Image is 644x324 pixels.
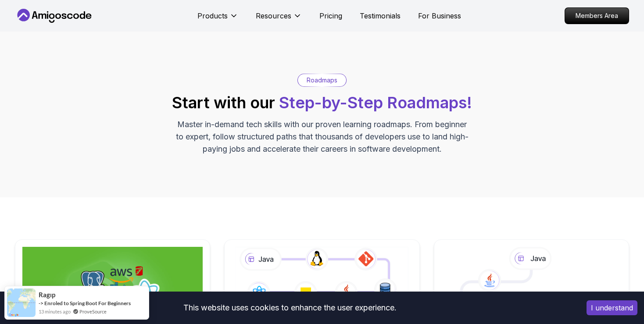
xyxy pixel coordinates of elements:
[256,11,291,21] p: Resources
[565,7,629,24] a: Members Area
[565,8,629,24] p: Members Area
[175,118,469,155] p: Master in-demand tech skills with our proven learning roadmaps. From beginner to expert, follow s...
[79,308,107,315] a: ProveSource
[418,11,461,21] a: For Business
[39,308,71,315] span: 13 minutes ago
[7,288,36,317] img: provesource social proof notification image
[39,291,55,299] span: Ragıp
[360,11,401,21] a: Testimonials
[39,300,43,306] span: ->
[307,76,337,85] p: Roadmaps
[587,300,637,315] button: Accept cookies
[172,94,472,111] h2: Start with our
[607,289,635,315] iframe: chat widget
[477,141,635,285] iframe: chat widget
[7,298,573,317] div: This website uses cookies to enhance the user experience.
[44,300,131,306] a: Enroled to Spring Boot For Beginners
[197,11,228,21] p: Products
[319,11,342,21] a: Pricing
[279,93,472,112] span: Step-by-Step Roadmaps!
[197,11,238,28] button: Products
[256,11,302,28] button: Resources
